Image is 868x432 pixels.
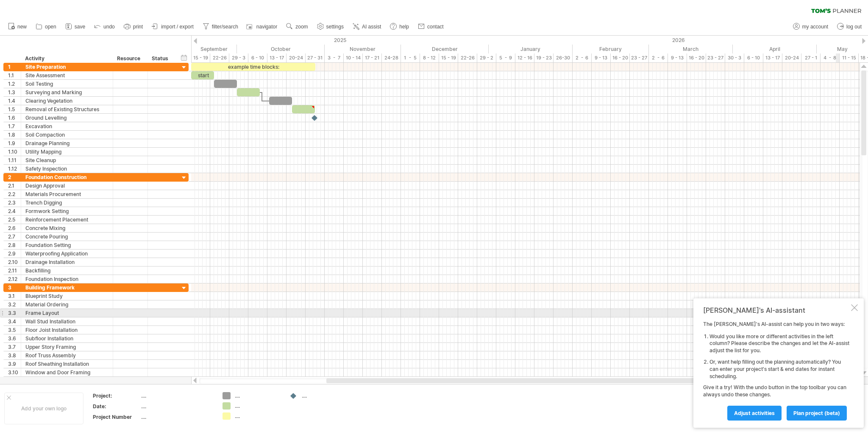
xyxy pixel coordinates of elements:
span: Adjust activities [734,410,775,416]
div: 1.10 [8,148,21,156]
div: Material Ordering [25,300,108,309]
div: 2.11 [8,266,21,275]
div: .... [235,402,281,410]
div: Removal of Existing Structures [25,105,108,113]
div: 15 - 19 [191,53,210,62]
a: open [33,21,59,32]
a: log out [835,21,864,32]
div: .... [141,392,212,399]
div: Surveying and Marking [25,88,108,96]
div: 1.2 [8,80,21,88]
div: Drainage Planning [25,139,108,147]
div: October 2025 [237,45,325,53]
span: contact [427,24,444,30]
div: 1 - 5 [401,53,420,62]
div: Wall Stud Installation [25,317,108,325]
div: Utility Mapping [25,148,108,156]
a: my account [791,21,831,32]
div: Waterproofing Application [25,250,108,258]
div: Foundation Inspection [25,275,108,283]
span: plan project (beta) [793,410,840,416]
div: 29 - 3 [229,53,248,62]
div: 1.1 [8,71,21,79]
div: 3 - 7 [325,53,344,62]
div: 20-24 [287,53,306,62]
div: 23 - 27 [630,53,649,62]
div: 29 - 2 [477,53,496,62]
div: 2.12 [8,275,21,283]
div: April 2026 [733,45,817,53]
a: help [388,21,412,32]
span: navigator [256,24,277,30]
div: 1.11 [8,156,21,164]
div: 5 - 9 [496,53,515,62]
div: 6 - 10 [744,53,763,62]
div: Drainage Installation [25,258,108,266]
div: 6 - 10 [248,53,267,62]
div: 2 [8,173,21,181]
div: Soil Compaction [25,131,108,139]
div: 15 - 19 [439,53,458,62]
div: 3.7 [8,343,21,351]
a: filter/search [200,21,241,32]
div: Reinforcement Placement [25,216,108,224]
div: 2.6 [8,224,21,232]
div: Safety Inspection [25,165,108,173]
div: Floor Joist Installation [25,326,108,334]
div: 3.8 [8,351,21,359]
div: Add your own logo [4,393,83,424]
div: Building Framework [25,283,108,292]
div: Blueprint Study [25,292,108,300]
a: navigator [245,21,280,32]
div: 11 - 15 [840,53,859,62]
div: 2.9 [8,250,21,258]
div: 3.2 [8,300,21,309]
div: 2.2 [8,190,21,198]
a: print [122,21,145,32]
li: Would you like more or different activities in the left column? Please describe the changes and l... [709,333,849,354]
span: zoom [295,24,308,30]
div: .... [302,392,348,399]
div: 23 - 27 [706,53,725,62]
span: undo [103,24,115,30]
div: .... [235,392,281,399]
div: 13 - 17 [267,53,287,62]
a: import / export [150,21,196,32]
div: 2.8 [8,241,21,249]
div: .... [141,403,212,410]
a: Adjust activities [727,406,782,421]
div: Upper Story Framing [25,343,108,351]
div: 12 - 16 [515,53,534,62]
a: save [63,21,88,32]
div: 1.12 [8,165,21,173]
a: new [6,21,29,32]
div: 1.7 [8,122,21,130]
div: Project Number [93,413,139,421]
div: 27 - 1 [801,53,821,62]
div: 16 - 20 [687,53,706,62]
div: start [191,71,214,79]
div: Soil Testing [25,80,108,88]
span: print [133,24,143,30]
div: December 2025 [401,45,489,53]
div: Date: [93,403,139,410]
div: March 2026 [649,45,733,53]
span: my account [802,24,828,30]
div: Status [152,54,170,63]
div: .... [141,413,212,421]
div: 17 - 21 [363,53,382,62]
div: .... [235,412,281,420]
a: zoom [284,21,310,32]
div: Concrete Pouring [25,233,108,241]
div: 10 - 14 [344,53,363,62]
span: save [75,24,85,30]
div: Roof Truss Assembly [25,351,108,359]
div: Clearing Vegetation [25,97,108,105]
div: 26-30 [554,53,573,62]
div: 2.1 [8,182,21,190]
a: AI assist [351,21,384,32]
div: Backfilling [25,266,108,275]
div: Design Approval [25,182,108,190]
div: Roof Sheathing Installation [25,360,108,368]
div: Frame Layout [25,309,108,317]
